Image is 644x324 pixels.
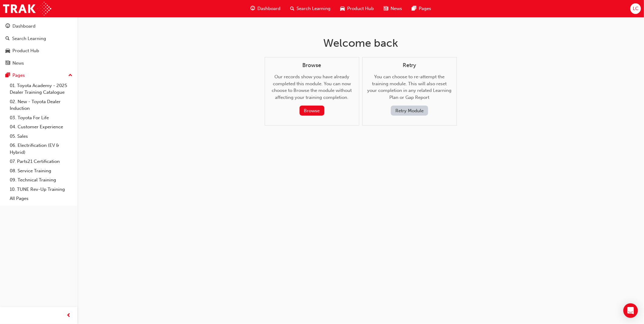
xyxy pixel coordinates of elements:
[7,175,75,185] a: 09. Technical Training
[12,72,25,79] div: Pages
[68,72,72,79] span: up-icon
[257,5,280,12] span: Dashboard
[285,2,336,15] a: search-iconSearch Learning
[7,141,75,157] a: 06. Electrification (EV & Hybrid)
[7,185,75,194] a: 10. TUNE Rev-Up Training
[367,62,452,116] div: You can choose to re-attempt the training module. This will also reset your completion in any rel...
[336,2,379,15] a: car-iconProduct Hub
[7,122,75,132] a: 04. Customer Experience
[7,132,75,141] a: 05. Sales
[5,36,10,42] span: search-icon
[2,45,75,56] a: Product Hub
[300,106,324,116] button: Browse
[367,62,452,69] h4: Retry
[633,5,639,12] span: LC
[246,2,285,15] a: guage-iconDashboard
[5,24,10,29] span: guage-icon
[7,157,75,166] a: 07. Parts21 Certification
[2,58,75,69] a: News
[7,194,75,203] a: All Pages
[630,3,641,14] button: LC
[297,5,331,12] span: Search Learning
[270,62,354,116] div: Our records show you have already completed this module. You can now choose to Browse the module ...
[3,2,51,15] img: Trak
[5,48,10,54] span: car-icon
[265,36,457,50] h1: Welcome back
[12,60,24,67] div: News
[2,70,75,81] button: Pages
[419,5,431,12] span: Pages
[2,21,75,32] a: Dashboard
[391,106,428,116] button: Retry Module
[5,73,10,78] span: pages-icon
[12,23,35,30] div: Dashboard
[391,5,402,12] span: News
[270,62,354,69] h4: Browse
[7,113,75,123] a: 03. Toyota For Life
[412,5,417,12] span: pages-icon
[12,35,46,42] div: Search Learning
[623,303,638,318] div: Open Intercom Messenger
[12,47,39,54] div: Product Hub
[384,5,388,12] span: news-icon
[2,33,75,44] a: Search Learning
[347,5,374,12] span: Product Hub
[7,81,75,97] a: 01. Toyota Academy - 2025 Dealer Training Catalogue
[407,2,436,15] a: pages-iconPages
[250,5,255,12] span: guage-icon
[7,97,75,113] a: 02. New - Toyota Dealer Induction
[67,312,71,319] span: prev-icon
[7,166,75,176] a: 08. Service Training
[379,2,407,15] a: news-iconNews
[290,5,294,12] span: search-icon
[2,19,75,70] button: DashboardSearch LearningProduct HubNews
[5,61,10,66] span: news-icon
[340,5,345,12] span: car-icon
